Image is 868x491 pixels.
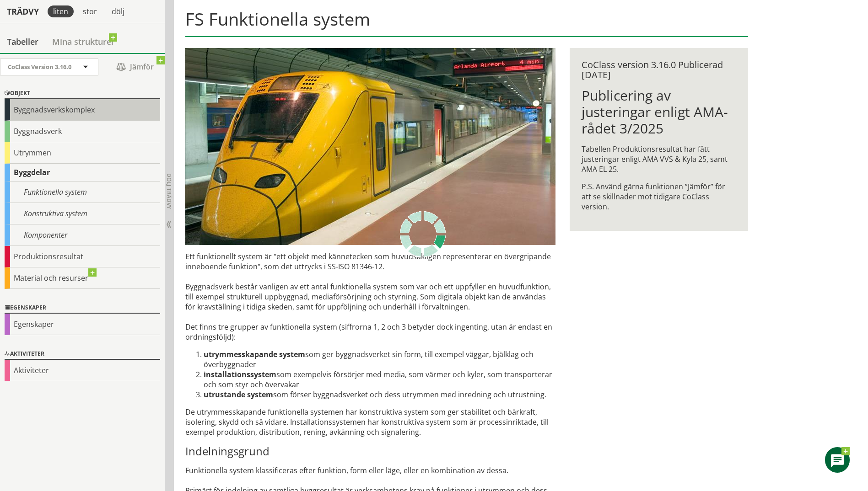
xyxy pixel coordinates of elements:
span: Jämför [108,59,162,75]
p: Tabellen Produktionsresultat har fått justeringar enligt AMA VVS & Kyla 25, samt AMA EL 25. [582,144,736,174]
div: Trädvy [2,6,44,16]
div: Produktionsresultat [5,246,160,267]
span: Dölj trädvy [165,173,173,209]
h1: FS Funktionella system [185,9,748,37]
li: som ger byggnadsverket sin form, till exempel väggar, bjälklag och överbyggnader [204,349,555,369]
div: Egenskaper [5,303,160,314]
a: Mina strukturer [45,30,122,53]
div: stor [77,5,102,17]
img: arlanda-express-2.jpg [185,48,555,245]
div: liten [48,5,74,17]
div: Konstruktiva system [5,203,160,224]
div: Komponenter [5,224,160,246]
span: CoClass Version 3.16.0 [8,63,71,71]
div: CoClass version 3.16.0 Publicerad [DATE] [582,60,736,80]
div: Aktiviteter [5,349,160,360]
strong: installationssystem [204,369,276,379]
div: Byggdelar [5,164,160,181]
div: Byggnadsverkskomplex [5,99,160,121]
div: dölj [106,5,130,17]
div: Egenskaper [5,314,160,335]
h1: Publicering av justeringar enligt AMA-rådet 3/2025 [582,87,736,137]
h3: Indelningsgrund [185,444,555,458]
div: Aktiviteter [5,360,160,381]
div: Material och resurser [5,267,160,289]
li: som exempelvis försörjer med media, som värmer och kyler, som trans­porterar och som styr och öve... [204,369,555,390]
strong: utrymmesskapande system [204,349,305,359]
p: P.S. Använd gärna funktionen ”Jämför” för att se skillnader mot tidigare CoClass version. [582,181,736,212]
strong: utrustande system [204,390,273,400]
div: Funktionella system [5,181,160,203]
div: Utrymmen [5,142,160,164]
img: Laddar [400,211,446,257]
li: som förser byggnadsverket och dess utrymmen med inredning och utrustning. [204,390,555,400]
div: Byggnadsverk [5,121,160,142]
div: Objekt [5,88,160,99]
